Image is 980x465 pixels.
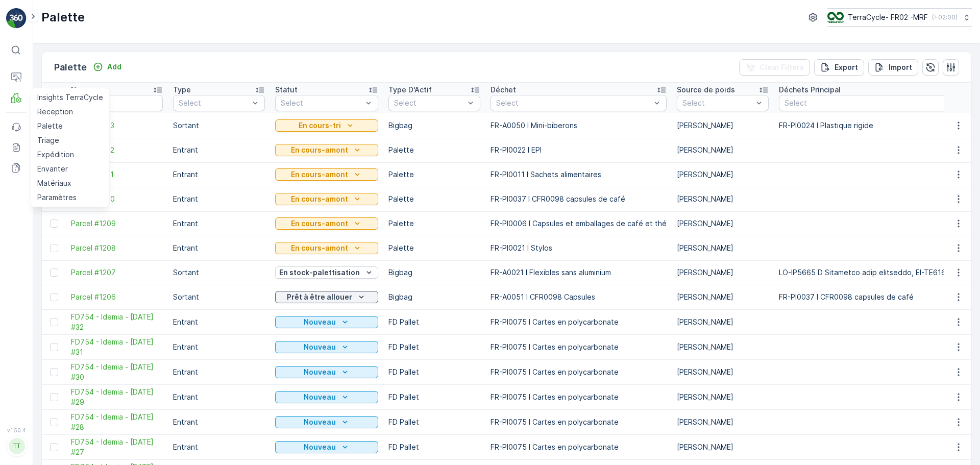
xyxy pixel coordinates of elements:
[848,12,928,22] p: TerraCycle- FR02 -MRF
[71,95,163,111] input: Search
[50,219,58,228] div: Toggle Row Selected
[388,392,480,402] p: FD Pallet
[107,62,121,72] p: Add
[275,144,378,156] button: En cours-amont
[491,417,667,427] p: FR-PI0075 I Cartes en polycarbonate
[173,218,265,229] p: Entrant
[173,342,265,352] p: Entrant
[275,242,378,254] button: En cours-amont
[71,387,163,407] span: FD754 - Idemia - [DATE] #29
[304,442,336,452] p: Nouveau
[71,243,163,253] span: Parcel #1208
[677,367,769,377] p: [PERSON_NAME]
[71,312,163,332] a: FD754 - Idemia - 02.10.2025 #32
[50,393,58,401] div: Toggle Row Selected
[173,267,265,278] p: Sortant
[491,120,667,131] p: FR-A0050 I Mini-biberons
[287,292,352,302] p: Prêt à être allouer
[50,343,58,351] div: Toggle Row Selected
[275,193,378,205] button: En cours-amont
[275,168,378,181] button: En cours-amont
[275,266,378,279] button: En stock-palettisation
[71,85,87,95] p: Nom
[677,292,769,302] p: [PERSON_NAME]
[41,9,85,26] p: Palette
[71,120,163,131] a: Parcel #1213
[6,8,27,29] img: logo
[71,437,163,457] a: FD754 - Idemia - 02.10.2025 #27
[50,418,58,426] div: Toggle Row Selected
[71,169,163,180] a: Parcel #1211
[388,417,480,427] p: FD Pallet
[291,145,348,155] p: En cours-amont
[173,367,265,377] p: Entrant
[304,417,336,427] p: Nouveau
[491,267,667,278] p: FR-A0021 I Flexibles sans aluminium
[275,85,298,95] p: Statut
[54,60,87,75] p: Palette
[932,13,958,21] p: ( +02:00 )
[71,292,163,302] span: Parcel #1206
[50,293,58,301] div: Toggle Row Selected
[173,417,265,427] p: Entrant
[173,317,265,327] p: Entrant
[71,412,163,432] a: FD754 - Idemia - 02.10.2025 #28
[491,194,667,204] p: FR-PI0037 I CFR0098 capsules de café
[682,98,753,108] p: Select
[71,387,163,407] a: FD754 - Idemia - 02.10.2025 #29
[173,292,265,302] p: Sortant
[291,218,348,229] p: En cours-amont
[173,169,265,180] p: Entrant
[677,218,769,229] p: [PERSON_NAME]
[291,194,348,204] p: En cours-amont
[299,120,341,131] p: En cours-tri
[291,243,348,253] p: En cours-amont
[388,292,480,302] p: Bigbag
[677,169,769,180] p: [PERSON_NAME]
[71,218,163,229] a: Parcel #1209
[388,267,480,278] p: Bigbag
[304,367,336,377] p: Nouveau
[677,342,769,352] p: [PERSON_NAME]
[89,61,126,73] button: Add
[6,435,27,457] button: TT
[50,268,58,277] div: Toggle Row Selected
[388,169,480,180] p: Palette
[275,316,378,328] button: Nouveau
[496,98,651,108] p: Select
[281,98,362,108] p: Select
[388,85,432,95] p: Type D'Actif
[275,341,378,353] button: Nouveau
[275,291,378,303] button: Prêt à être allouer
[491,145,667,155] p: FR-PI0022 I EPI
[491,169,667,180] p: FR-PI0011 I Sachets alimentaires
[71,194,163,204] a: Parcel #1210
[275,366,378,378] button: Nouveau
[275,119,378,132] button: En cours-tri
[173,442,265,452] p: Entrant
[279,267,360,278] p: En stock-palettisation
[291,169,348,180] p: En cours-amont
[173,85,191,95] p: Type
[50,318,58,326] div: Toggle Row Selected
[827,8,972,27] button: TerraCycle- FR02 -MRF(+02:00)
[388,194,480,204] p: Palette
[173,243,265,253] p: Entrant
[304,317,336,327] p: Nouveau
[677,392,769,402] p: [PERSON_NAME]
[677,120,769,131] p: [PERSON_NAME]
[275,441,378,453] button: Nouveau
[275,416,378,428] button: Nouveau
[304,342,336,352] p: Nouveau
[388,120,480,131] p: Bigbag
[739,59,810,76] button: Clear Filters
[677,267,769,278] p: [PERSON_NAME]
[275,217,378,230] button: En cours-amont
[677,194,769,204] p: [PERSON_NAME]
[491,243,667,253] p: FR-PI0021 I Stylos
[71,145,163,155] a: Parcel #1212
